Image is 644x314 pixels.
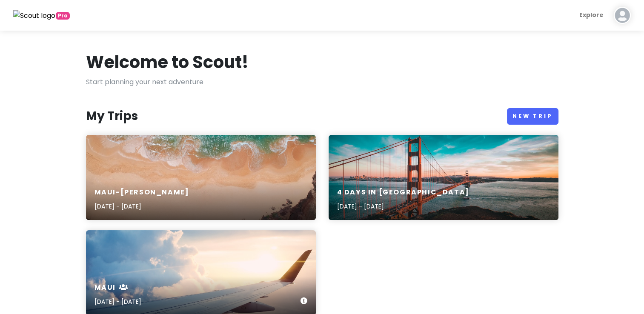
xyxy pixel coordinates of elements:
[86,51,249,73] h1: Welcome to Scout!
[94,188,189,197] h6: Maui-[PERSON_NAME]
[56,12,70,20] span: greetings, globetrotter
[94,297,141,306] p: [DATE] - [DATE]
[86,108,138,124] h3: My Trips
[507,108,558,125] a: New Trip
[614,7,631,24] img: User profile
[86,135,316,220] a: aerial view of seashoreMaui-[PERSON_NAME][DATE] - [DATE]
[94,202,189,211] p: [DATE] - [DATE]
[13,10,56,21] img: Scout logo
[337,188,469,197] h6: 4 Days in [GEOGRAPHIC_DATA]
[86,77,558,88] p: Start planning your next adventure
[329,135,558,220] a: 4 Days in [GEOGRAPHIC_DATA][DATE] - [DATE]
[337,202,469,211] p: [DATE] - [DATE]
[94,283,141,292] h6: maui
[576,7,607,23] a: Explore
[13,10,70,21] a: Pro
